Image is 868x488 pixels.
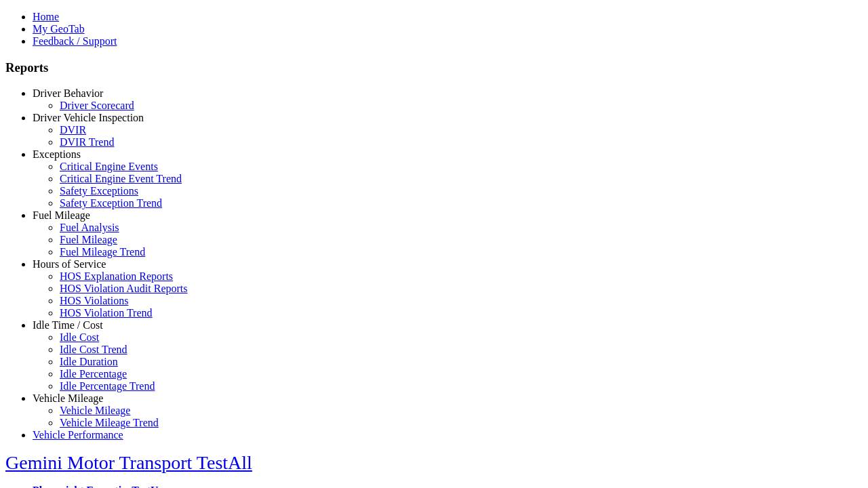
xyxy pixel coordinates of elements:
[60,246,145,258] a: Fuel Mileage Trend
[33,258,106,270] a: Hours of Service
[60,356,118,367] a: Idle Duration
[60,173,182,184] a: Critical Engine Event Trend
[33,209,90,221] a: Fuel Mileage
[60,185,138,197] a: Safety Exceptions
[33,87,103,99] a: Driver Behavior
[60,307,153,319] a: HOS Violation Trend
[60,136,114,148] a: DVIR Trend
[60,368,127,380] a: Idle Percentage
[5,452,252,473] a: Gemini Motor Transport TestAll
[5,60,863,75] h3: Reports
[60,161,158,172] a: Critical Engine Events
[60,100,134,111] a: Driver Scorecard
[33,112,144,123] a: Driver Vehicle Inspection
[33,23,85,35] a: My GeoTab
[33,35,117,47] a: Feedback / Support
[60,344,127,355] a: Idle Cost Trend
[33,319,103,331] a: Idle Time / Cost
[33,429,123,441] a: Vehicle Performance
[33,148,81,160] a: Exceptions
[60,417,159,428] a: Vehicle Mileage Trend
[60,331,99,343] a: Idle Cost
[60,222,119,233] a: Fuel Analysis
[60,295,128,306] a: HOS Violations
[60,124,86,136] a: DVIR
[60,234,117,245] a: Fuel Mileage
[60,283,188,294] a: HOS Violation Audit Reports
[33,392,103,404] a: Vehicle Mileage
[60,405,130,416] a: Vehicle Mileage
[33,11,59,22] a: Home
[60,197,162,209] a: Safety Exception Trend
[60,380,155,392] a: Idle Percentage Trend
[60,270,173,282] a: HOS Explanation Reports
